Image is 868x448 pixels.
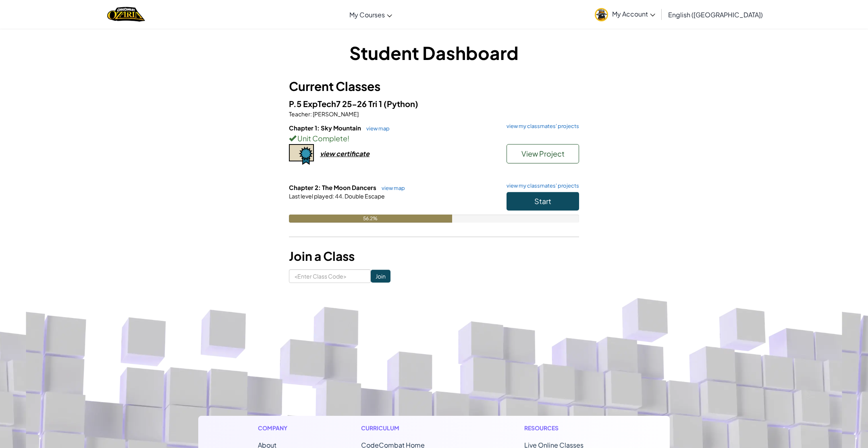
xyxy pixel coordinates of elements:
span: [PERSON_NAME] [312,110,359,118]
a: view map [378,185,405,191]
span: English ([GEOGRAPHIC_DATA]) [668,10,763,19]
span: : [332,192,334,200]
div: 56.2% [289,215,452,223]
h1: Curriculum [361,424,459,432]
img: avatar [595,8,608,21]
button: View Project [507,144,579,163]
h1: Resources [524,424,610,432]
a: Ozaria by CodeCombat logo [107,6,145,23]
span: Double Escape [344,192,385,200]
a: view certificate [289,149,370,158]
span: Last level played [289,192,332,200]
h1: Student Dashboard [289,40,579,65]
a: view my classmates' projects [503,124,579,129]
a: English ([GEOGRAPHIC_DATA]) [664,4,767,25]
span: ! [347,134,349,143]
input: Join [371,270,390,283]
span: View Project [521,149,565,158]
span: (Python) [384,99,418,109]
span: Unit Complete [296,134,347,143]
span: Teacher [289,110,310,118]
span: P.5 ExpTech7 25-26 Tri 1 [289,99,384,109]
input: <Enter Class Code> [289,269,371,283]
span: : [310,110,312,118]
a: My Account [591,2,659,27]
span: My Courses [349,10,385,19]
span: My Account [612,10,655,18]
div: view certificate [320,149,370,158]
h3: Current Classes [289,77,579,95]
a: My Courses [345,4,396,25]
button: Start [507,192,579,211]
img: Home [107,6,145,23]
img: certificate-icon.png [289,144,314,165]
span: Start [534,196,551,206]
a: view map [362,125,390,132]
h1: Company [258,424,295,432]
a: view my classmates' projects [503,183,579,188]
span: Chapter 1: Sky Mountain [289,124,362,132]
h3: Join a Class [289,247,579,265]
span: Chapter 2: The Moon Dancers [289,184,378,191]
span: 44. [334,192,344,200]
